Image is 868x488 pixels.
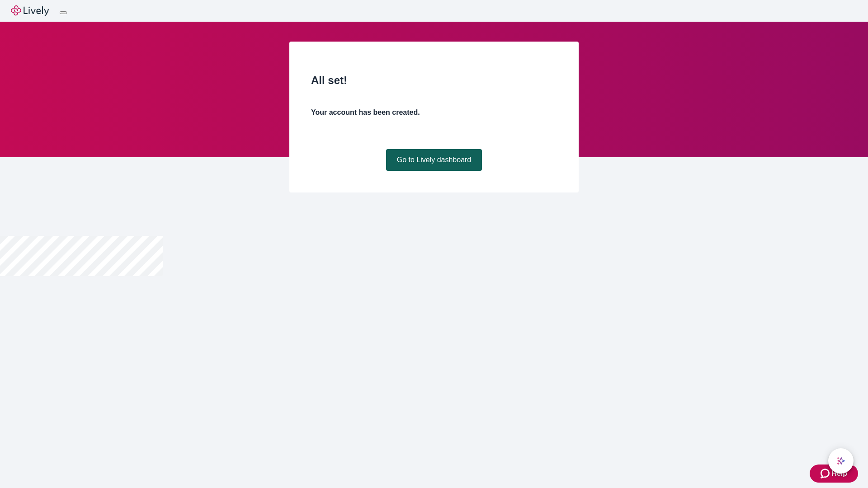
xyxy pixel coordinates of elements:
button: Zendesk support iconHelp [810,465,858,483]
svg: Lively AI Assistant [836,456,845,465]
button: Log out [60,11,67,14]
h4: Your account has been created. [311,107,557,118]
svg: Zendesk support icon [821,468,831,479]
img: Lively [11,5,49,16]
button: chat [828,448,854,474]
span: Help [831,468,847,479]
h2: All set! [311,72,557,89]
a: Go to Lively dashboard [386,149,482,171]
